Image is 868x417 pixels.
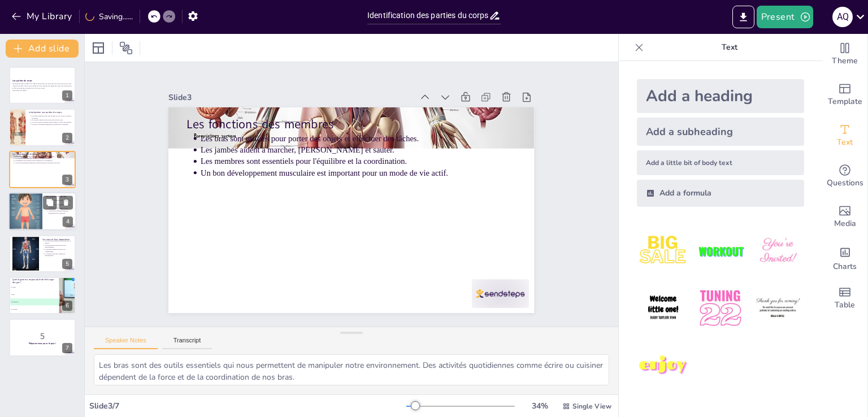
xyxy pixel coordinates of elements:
div: 6 [9,277,76,314]
img: 4.jpeg [637,282,689,335]
div: 1 [9,67,76,104]
p: Introduction aux parties du corps [29,110,72,114]
div: Layout [89,39,107,57]
p: Les sens nous permettent d'interagir avec le monde. [45,240,72,244]
span: Position [119,41,133,55]
div: 5 [9,235,76,272]
button: Present [757,6,813,28]
div: Add a formula [637,180,804,207]
p: Les membres sont essentiels pour l'équilibre et la coordination. [15,159,72,162]
img: 7.jpeg [637,340,689,392]
div: Change the overall theme [822,34,867,75]
button: Delete Slide [59,196,73,210]
p: Cette présentation explore les différentes parties du corps humain, leurs fonctions et leur impor... [12,83,72,89]
p: Les bras et les jambes permettent de se déplacer et d'interagir. [32,123,72,125]
span: Le foie [10,294,59,296]
button: Export to PowerPoint [732,6,754,28]
div: Slide 3 [222,26,449,135]
div: Add a table [822,278,867,319]
p: La santé des organes internes est essentielle pour le bien-être. [49,210,73,215]
p: Le cerveau contrôle toutes les actions de notre corps. [32,119,72,121]
div: 7 [62,343,72,353]
p: Le toucher établit des connexions émotionnelles. [45,253,72,257]
div: 6 [62,301,72,311]
span: Le cerveau [10,309,59,310]
p: Les parties principales du corps incluent la tête, le torse, les bras et les jambes. [32,115,72,119]
img: 1.jpeg [637,225,689,277]
p: Un bon développement musculaire est important pour un mode de vie actif. [15,162,72,164]
div: 1 [62,90,72,101]
p: Le torse protège les organes vitaux comme le cœur et les poumons. [32,121,72,123]
div: 3 [62,175,72,185]
p: Generated with [URL] [12,89,72,92]
div: Add images, graphics, shapes or video [822,197,867,237]
span: Single View [572,402,611,411]
p: Les membres sont essentiels pour l'équilibre et la coordination. [225,98,518,237]
div: 4 [63,217,73,227]
div: 34 % [526,401,553,411]
span: B [10,294,10,295]
div: 2 [62,133,72,143]
div: Add a little bit of body text [637,150,804,175]
div: Add a heading [637,79,804,113]
p: Text [648,34,811,61]
strong: Préparez-vous pour le quiz ! [29,342,57,345]
div: Slide 3 / 7 [89,401,406,411]
span: Media [834,218,856,230]
div: Add a subheading [637,118,804,146]
span: D [10,309,10,310]
p: Quel organe est responsable de l'échange des gaz ? [12,278,56,284]
p: Les organes internes [46,195,73,198]
p: Un bon développement musculaire est important pour un mode de vie actif. [220,108,513,247]
span: C [10,301,10,302]
button: A Q [832,6,853,28]
p: Les poumons sont responsables de l'échange des gaz. [49,203,73,208]
div: Add charts and graphs [822,237,867,278]
span: Theme [832,55,858,67]
p: Le cœur pompe le sang et fournit de l'oxygène. [49,199,73,204]
button: Speaker Notes [94,337,158,349]
div: Add ready made slides [822,75,867,115]
button: My Library [8,7,77,25]
p: Le foie aide à détoxifier le corps. [49,208,73,210]
img: 6.jpeg [752,282,804,335]
div: 3 [9,151,76,188]
p: Les jambes aident à marcher, [PERSON_NAME] et sauter. [15,158,72,160]
p: Les sens et leur importance [42,237,72,241]
p: Les jambes aident à marcher, [PERSON_NAME] et sauter. [229,87,522,226]
p: L'ouïe nous permet d'écouter et de communiquer. [45,248,72,252]
span: Text [837,136,853,149]
textarea: Les bras sont des outils essentiels qui nous permettent de manipuler notre environnement. Des act... [94,354,609,385]
span: Template [828,95,862,108]
p: Les fonctions des membres [12,153,72,156]
div: 5 [62,259,72,269]
button: Transcript [162,337,212,349]
p: Les fonctions des membres [226,56,533,206]
div: Add text boxes [822,115,867,156]
button: Add slide [6,40,79,58]
p: 5 [12,330,72,342]
img: 3.jpeg [752,225,804,277]
span: Les poumons [10,301,59,303]
div: 4 [8,192,76,231]
p: La vue nous aide à percevoir notre environnement. [45,244,72,248]
p: Les bras sont utilisés pour porter des objets et effectuer des tâches. [235,77,527,216]
div: A Q [832,7,853,27]
img: 2.jpeg [694,225,747,277]
span: Questions [827,177,863,189]
div: Saving...... [85,11,133,22]
button: Duplicate Slide [43,196,57,210]
span: A [10,287,10,288]
p: Les bras sont utilisés pour porter des objets et effectuer des tâches. [15,155,72,158]
div: Get real-time input from your audience [822,156,867,197]
img: 5.jpeg [694,282,747,335]
input: Insert title [367,7,489,24]
span: Charts [833,260,857,273]
strong: Les parties du corps [12,79,32,82]
span: Table [835,299,855,311]
span: Le cœur [10,286,59,288]
div: 2 [9,108,76,146]
div: 7 [9,319,76,356]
